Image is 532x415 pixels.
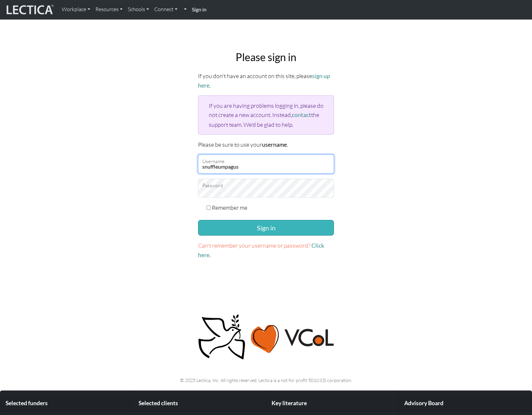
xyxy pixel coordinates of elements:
[212,203,247,212] label: Remember me
[133,396,266,411] div: Selected clients
[198,242,310,249] span: Can't remember your username or password?
[189,3,209,17] a: Sign in
[0,396,133,411] div: Selected funders
[399,396,532,411] div: Advisory Board
[198,241,334,260] p: .
[198,95,334,134] div: If you are having problems logging in, please do not create a new account. Instead, the support t...
[198,51,334,63] h2: Please sign in
[192,6,207,12] strong: Sign in
[152,3,180,16] a: Connect
[292,111,311,118] a: contact
[198,220,334,236] button: Sign in
[196,313,336,361] img: Peace, love, VCoL
[59,3,93,16] a: Workplace
[198,71,334,90] p: If you don't have an account on this site, please .
[93,3,125,16] a: Resources
[262,141,287,148] strong: username
[198,155,334,174] input: Username
[5,4,54,16] img: lecticalive
[54,376,478,384] p: © 2025 Lectica, Inc. All rights reserved. Lectica is a not for profit 501(c)(3) corporation.
[125,3,152,16] a: Schools
[266,396,399,411] div: Key literature
[198,140,334,149] p: Please be sure to use your .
